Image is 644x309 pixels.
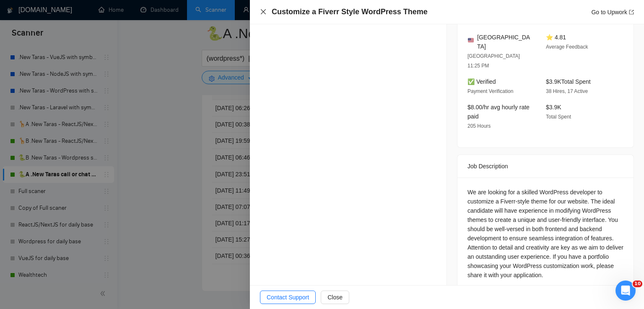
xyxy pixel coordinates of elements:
[260,8,267,15] button: Close
[321,291,349,304] button: Close
[467,104,530,120] span: $8.00/hr avg hourly rate paid
[467,78,496,85] span: ✅ Verified
[467,155,623,178] div: Job Description
[546,34,566,41] span: ⭐ 4.81
[260,291,316,304] button: Contact Support
[327,293,343,302] span: Close
[546,44,588,50] span: Average Feedback
[629,10,634,15] span: export
[260,8,267,15] span: close
[615,281,636,301] iframe: Intercom live chat
[546,104,561,111] span: $3.9K
[546,88,588,94] span: 38 Hires, 17 Active
[467,188,623,280] div: We are looking for a skilled WordPress developer to customize a Fiverr-style theme for our websit...
[633,281,642,287] span: 10
[267,293,309,302] span: Contact Support
[467,88,513,94] span: Payment Verification
[591,9,634,15] a: Go to Upworkexport
[467,123,491,129] span: 205 Hours
[468,37,474,43] img: 🇺🇸
[467,53,520,69] span: [GEOGRAPHIC_DATA] 11:25 PM
[546,114,571,120] span: Total Spent
[546,78,591,85] span: $3.9K Total Spent
[272,7,428,17] h4: Customize a Fiverr Style WordPress Theme
[477,33,532,51] span: [GEOGRAPHIC_DATA]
